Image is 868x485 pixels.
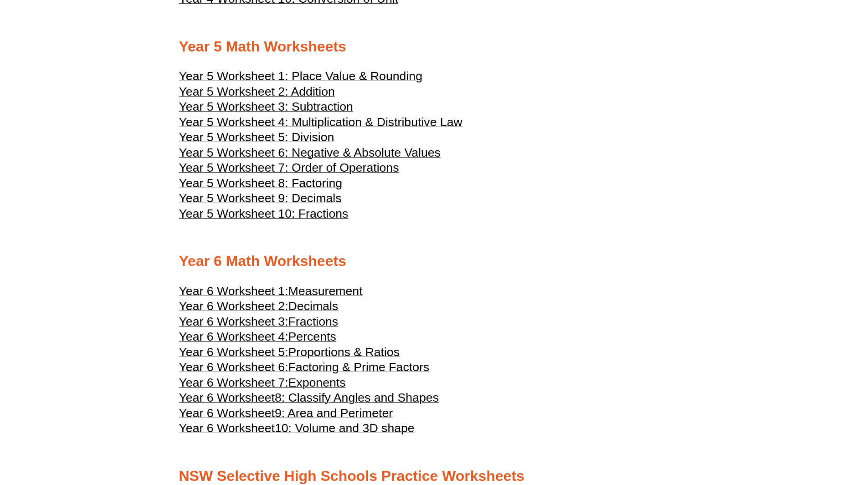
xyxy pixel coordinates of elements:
a: Year 5 Worksheet 10: Fractions [179,211,349,220]
span: Year 6 Worksheet 4: [179,330,288,343]
span: Year 6 Worksheet 5: [179,345,288,359]
a: Year 6 Worksheet8: Classify Angles and Shapes [179,395,439,404]
span: Year 5 Worksheet 4: Multiplication & Distributive Law [179,115,462,129]
a: Year 6 Worksheet 3:Fractions [179,319,339,328]
a: Year 6 Worksheet9: Area and Perimeter [179,410,393,419]
a: Year 6 Worksheet 5:Proportions & Ratios [179,349,400,358]
a: Year 5 Worksheet 8: Factoring [179,180,343,189]
a: Year 6 Worksheet 7:Exponents [179,380,346,389]
a: Year 5 Worksheet 2: Addition [179,89,335,98]
span: Exponents [288,376,346,389]
span: Year 6 Worksheet [179,391,275,404]
a: Year 6 Worksheet10: Volume and 3D shape [179,425,415,434]
a: Year 5 Worksheet 7: Order of Operations [179,165,399,174]
span: 10: Volume and 3D shape [275,421,415,435]
a: Year 6 Worksheet 4:Percents [179,334,336,343]
span: Year 5 Worksheet 10: Fractions [179,207,349,220]
span: 9: Area and Perimeter [275,406,393,420]
span: Factoring & Prime Factors [288,360,430,374]
span: Year 5 Worksheet 9: Decimals [179,191,342,205]
span: Percents [288,330,336,343]
a: Year 6 Worksheet 6:Factoring & Prime Factors [179,364,430,373]
iframe: Chat Widget [716,382,868,485]
a: Year 5 Worksheet 5: Division [179,134,334,143]
span: Fractions [288,315,339,328]
a: Year 5 Worksheet 9: Decimals [179,195,342,204]
span: Measurement [288,284,363,298]
span: Proportions & Ratios [288,345,400,359]
a: Year 5 Worksheet 1: Place Value & Rounding [179,73,422,82]
h2: Year 5 Math Worksheets [179,37,689,56]
span: Year 6 Worksheet 3: [179,315,288,328]
a: Year 6 Worksheet 2:Decimals [179,303,339,312]
a: Year 5 Worksheet 4: Multiplication & Distributive Law [179,119,462,128]
span: Year 6 Worksheet 2: [179,299,288,313]
span: Year 5 Worksheet 5: Division [179,130,334,144]
span: Year 5 Worksheet 1: Place Value & Rounding [179,69,422,83]
a: Year 5 Worksheet 6: Negative & Absolute Values [179,150,441,159]
span: Year 6 Worksheet 1: [179,284,288,298]
span: Year 6 Worksheet [179,421,275,435]
a: Year 6 Worksheet 1:Measurement [179,288,363,297]
span: Year 5 Worksheet 6: Negative & Absolute Values [179,146,441,159]
span: Decimals [288,299,339,313]
span: Year 6 Worksheet 7: [179,376,288,389]
span: Year 5 Worksheet 3: Subtraction [179,100,353,113]
span: Year 5 Worksheet 2: Addition [179,85,335,98]
h2: Year 6 Math Worksheets [179,252,689,271]
span: Year 6 Worksheet 6: [179,360,288,374]
span: Year 5 Worksheet 7: Order of Operations [179,161,399,174]
span: Year 5 Worksheet 8: Factoring [179,176,343,190]
span: 8: Classify Angles and Shapes [275,391,439,404]
span: Year 6 Worksheet [179,406,275,420]
a: Year 5 Worksheet 3: Subtraction [179,104,353,113]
